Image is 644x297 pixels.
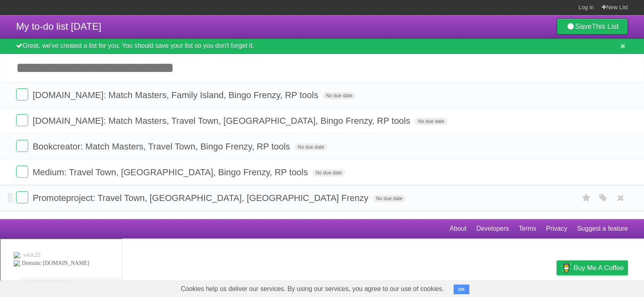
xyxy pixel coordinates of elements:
[173,281,452,297] span: Cookies help us deliver our services. By using our services, you agree to our use of cookies.
[450,221,466,236] a: About
[16,21,101,32] span: My to-do list [DATE]
[23,13,39,19] div: v 4.0.25
[13,13,19,19] img: logo_orange.svg
[16,88,28,100] label: Done
[33,116,412,126] span: [DOMAIN_NAME]: Match Masters, Travel Town, [GEOGRAPHIC_DATA], Bingo Frenzy, RP tools
[592,23,619,31] b: This List
[373,195,405,202] span: No due date
[16,191,28,203] label: Done
[557,18,628,35] a: SaveThis List
[22,48,28,55] img: tab_domain_overview_orange.svg
[579,191,594,205] label: Star task
[33,90,320,100] span: [DOMAIN_NAME]: Match Masters, Family Island, Bingo Frenzy, RP tools
[89,49,136,54] div: Keywords by Traffic
[33,141,292,152] span: Bookcreator: Match Masters, Travel Town, Bingo Frenzy, RP tools
[312,169,345,176] span: No due date
[16,114,28,126] label: Done
[16,140,28,152] label: Done
[21,21,89,27] div: Domain: [DOMAIN_NAME]
[16,166,28,178] label: Done
[31,49,72,54] div: Domain Overview
[33,167,310,177] span: Medium: Travel Town, [GEOGRAPHIC_DATA], Bingo Frenzy, RP tools
[80,48,87,55] img: tab_keywords_by_traffic_grey.svg
[574,261,624,275] span: Buy me a coffee
[519,221,537,236] a: Terms
[323,92,355,99] span: No due date
[295,143,327,151] span: No due date
[454,285,469,294] button: OK
[577,221,628,236] a: Suggest a feature
[415,118,447,125] span: No due date
[476,221,509,236] a: Developers
[13,21,19,27] img: website_grey.svg
[561,261,572,274] img: Buy me a coffee
[33,193,370,203] span: Promoteproject: Travel Town, [GEOGRAPHIC_DATA], [GEOGRAPHIC_DATA] Frenzy
[546,221,567,236] a: Privacy
[557,260,628,275] a: Buy me a coffee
